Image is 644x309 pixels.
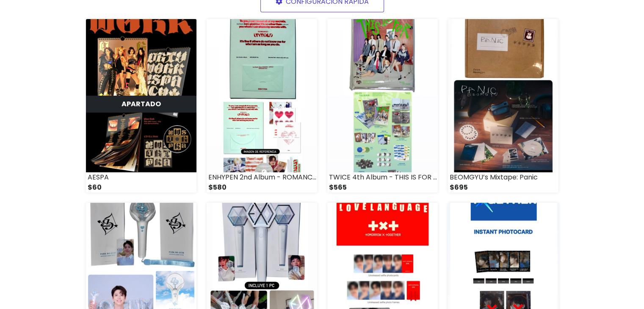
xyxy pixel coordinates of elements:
[86,19,196,193] a: APARTADO AESPA $60
[207,19,317,172] img: small_1756832917683.jpeg
[327,172,438,182] div: TWICE 4th Album - THIS IS FOR (FOR VER.)
[448,172,558,182] div: BEOMGYU’s Mixtape: Panic
[86,172,196,182] div: AESPA
[448,19,558,172] img: small_1756798914169.jpeg
[86,19,196,172] img: small_1753899243658.jpeg
[207,172,317,182] div: ENHYPEN 2nd Album - ROMANCE : UNTOLD (ARCANUM Ver.)
[448,182,558,193] div: $695
[327,182,438,193] div: $565
[207,182,317,193] div: $580
[327,19,438,193] a: TWICE 4th Album - THIS IS FOR (FOR VER.) $565
[448,19,558,193] a: BEOMGYU’s Mixtape: Panic $695
[86,182,196,193] div: $60
[327,19,438,172] img: small_1756831637025.jpeg
[207,19,317,193] a: ENHYPEN 2nd Album - ROMANCE : UNTOLD (ARCANUM Ver.) $580
[86,96,196,113] div: Sólo tu puedes verlo en tu tienda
